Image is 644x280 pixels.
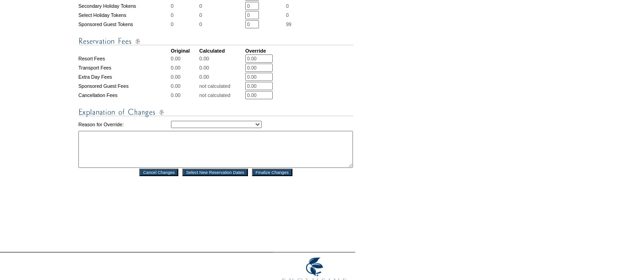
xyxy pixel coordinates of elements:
input: Cancel Changes [139,169,178,176]
span: 99 [286,22,292,27]
img: Explanation of Changes [78,107,353,118]
td: 0.00 [199,64,244,72]
td: Cancellation Fees [78,91,170,99]
td: Override [245,48,285,54]
td: Select Holiday Tokens [78,11,170,19]
input: Finalize Changes [252,169,292,176]
td: 0.00 [199,54,244,63]
td: 0 [199,2,244,10]
td: 0 [199,20,244,28]
td: Secondary Holiday Tokens [78,2,170,10]
input: Select New Reservation Dates [182,169,248,176]
td: Extra Day Fees [78,73,170,81]
td: 0.00 [171,64,198,72]
td: Sponsored Guest Fees [78,82,170,90]
td: not calculated [199,91,244,99]
span: 0 [286,12,289,18]
td: 0 [199,11,244,19]
td: 0 [171,20,198,28]
td: Resort Fees [78,54,170,63]
td: 0 [171,2,198,10]
td: 0.00 [171,73,198,81]
td: 0 [171,11,198,19]
img: Reservation Fees [78,36,353,47]
td: 0.00 [199,73,244,81]
td: not calculated [199,82,244,90]
td: Reason for Override: [78,119,170,130]
td: Original [171,48,198,54]
td: 0.00 [171,91,198,99]
span: 0 [286,3,289,9]
td: 0.00 [171,82,198,90]
td: Transport Fees [78,64,170,72]
td: 0.00 [171,54,198,63]
td: Calculated [199,48,244,54]
td: Sponsored Guest Tokens [78,20,170,28]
